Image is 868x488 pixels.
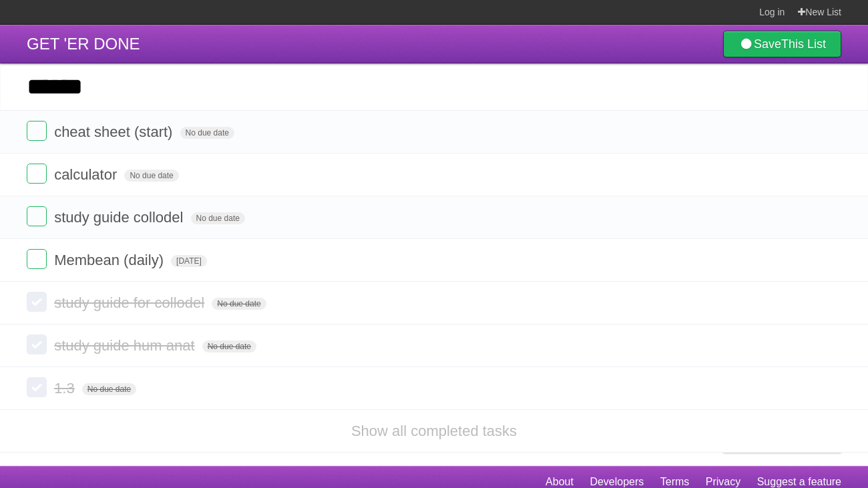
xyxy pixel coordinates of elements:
[27,377,47,397] label: Done
[124,170,178,182] span: No due date
[781,37,826,51] b: This List
[27,164,47,184] label: Done
[27,334,47,354] label: Done
[191,212,245,224] span: No due date
[180,127,234,139] span: No due date
[54,380,78,397] span: 1.3
[54,124,176,140] span: cheat sheet (start)
[27,121,47,141] label: Done
[171,255,207,267] span: [DATE]
[27,35,140,53] span: GET 'ER DONE
[54,337,198,354] span: study guide hum anat
[27,206,47,226] label: Done
[54,209,186,226] span: study guide collodel
[351,423,517,439] a: Show all completed tasks
[54,294,208,311] span: study guide for collodel
[27,292,47,312] label: Done
[54,166,120,183] span: calculator
[54,252,167,268] span: Membean (daily)
[723,31,841,57] a: SaveThis List
[27,249,47,269] label: Done
[82,383,136,395] span: No due date
[202,340,256,352] span: No due date
[212,298,266,310] span: No due date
